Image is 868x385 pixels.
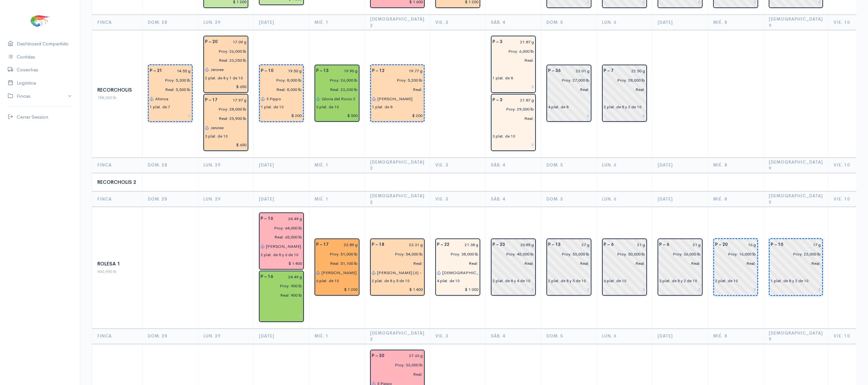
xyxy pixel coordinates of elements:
input: $ [261,111,302,120]
input: pescadas [257,233,302,242]
th: Finca [92,15,143,30]
input: pescadas [312,85,358,94]
input: g [221,95,247,105]
input: $ [771,285,821,294]
div: P – 36 [544,66,564,76]
div: P – 22 [433,240,453,249]
input: g [506,37,534,47]
input: pescadas [489,259,534,268]
input: estimadas [489,47,534,56]
th: Lun. 6 [597,15,652,30]
input: $ [715,285,756,294]
th: Mié. 8 [708,157,763,173]
input: $ [205,140,247,149]
div: 1 plat. de 10 [261,104,284,110]
th: Mié. 1 [309,15,365,30]
div: P – 17 [201,95,221,105]
input: estimadas [489,105,534,114]
div: 2 plat. de 8 y 5 de 10 [372,278,410,284]
input: $ [604,285,645,294]
input: pescadas [489,56,534,65]
input: $ [437,285,479,294]
div: Piscina: 16 Peso: 24.49 g Libras Proy: 900 lb Libras Reales: 900 lb Rendimiento: 100.0% Empacador... [259,271,304,322]
div: Piscina: 23 Peso: 20.85 g Libras Proy: 45,000 lb Empacadora: Sin asignar Plataformas: 2 plat. de ... [491,238,536,296]
div: Piscina: 6 Peso: 21 g Libras Proy: 36,000 lb Empacadora: Sin asignar Plataformas: 3 plat. de 8 y ... [658,238,703,296]
input: g [221,37,247,47]
input: estimadas [368,360,423,370]
input: pescadas [655,259,701,268]
input: g [564,66,590,76]
th: [DEMOGRAPHIC_DATA] 9 [763,192,828,207]
div: P – 23 [489,240,509,249]
th: Mié. 1 [309,157,365,173]
th: [DATE] [652,192,708,207]
div: Piscina: 3 Peso: 21.87 g Libras Proy: 6,000 lb Empacadora: Ceaexport Plataformas: 1 plat. de 8 [491,36,536,93]
input: pescadas [201,56,247,65]
input: estimadas [433,249,479,259]
input: $ [261,311,302,320]
div: 1 plat. de 8 [372,104,393,110]
th: [DATE] [652,157,708,173]
div: 6 plat. de 10 [316,278,339,284]
div: 3 plat. de 10 [205,133,228,139]
th: Vie. 3 [430,157,485,173]
input: $ [492,140,534,149]
div: Recorcholis 2 [97,179,137,186]
input: g [787,240,821,249]
div: Piscina: 6 Peso: 21 g Libras Proy: 50,000 lb Empacadora: Sin asignar Plataformas: 6 plat. de 10 [602,238,647,296]
div: 2 plat. de 8 y 1 de 10 [205,75,243,81]
input: g [388,240,423,249]
div: 4 plat. de 8 [548,104,569,110]
div: 1 plat. de 7 [150,104,170,110]
div: P – 30 [368,351,388,361]
th: [DEMOGRAPHIC_DATA] 9 [763,157,828,173]
input: pescadas [600,85,645,94]
div: P – 16 [257,272,277,282]
th: Mié. 8 [708,328,763,344]
input: $ [316,285,358,294]
input: g [332,66,358,76]
th: Dom. 28 [143,328,198,344]
div: P – 3 [489,37,506,47]
div: Piscina: 18 Peso: 23.31 g Libras Proy: 54,000 lb Empacadora: Cofimar Gabarra: Kimberly (6) - Il P... [370,238,425,296]
input: $ [492,82,534,91]
div: 3 plat. de 8 y 2 de 10 [659,278,697,284]
th: Lun. 6 [597,157,652,173]
input: estimadas [312,249,358,259]
input: $ [548,285,590,294]
th: [DEMOGRAPHIC_DATA] 2 [365,15,430,30]
th: Dom. 5 [541,192,597,207]
div: P – 10 [767,240,787,249]
input: pescadas [201,114,247,123]
th: Lun. 29 [198,157,254,173]
div: P – 10 [257,66,277,76]
th: Vie. 3 [430,15,485,30]
input: g [731,240,756,249]
div: Piscina: 22 Peso: 21.38 g Libras Proy: 38,000 lb Empacadora: Ceaexport Gabarra: Jehova es mi guer... [435,238,480,296]
input: pescadas [544,259,590,268]
div: Piscina: 10 Tipo: Raleo Peso: 19.50 g Libras Proy: 8,000 lb Libras Reales: 8,000 lb Rendimiento: ... [259,64,304,122]
div: P – 13 [312,66,332,76]
th: Lun. 6 [597,328,652,344]
input: estimadas [368,249,423,259]
input: pescadas [368,370,423,379]
input: estimadas [257,282,302,291]
th: Lun. 29 [198,15,254,30]
div: P – 16 [257,214,277,223]
th: Dom. 5 [541,157,597,173]
div: Rolesa 1 [97,260,137,268]
input: g [453,240,479,249]
input: g [388,351,423,361]
input: estimadas [655,249,701,259]
th: Mié. 1 [309,192,365,207]
th: Lun. 6 [597,192,652,207]
input: estimadas [711,249,756,259]
div: 2 plat. de 8 y 5 de 10 [548,278,586,284]
input: g [277,66,302,76]
th: [DEMOGRAPHIC_DATA] 2 [365,192,430,207]
input: $ [659,285,701,294]
div: 4 plat. de 10 [437,278,460,284]
th: Dom. 5 [541,328,597,344]
input: g [617,240,645,249]
div: Piscina: 20 Tipo: Raleo Peso: 16 g Libras Proy: 16,000 lb Empacadora: Sin asignar Plataformas: 2 ... [713,238,758,296]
